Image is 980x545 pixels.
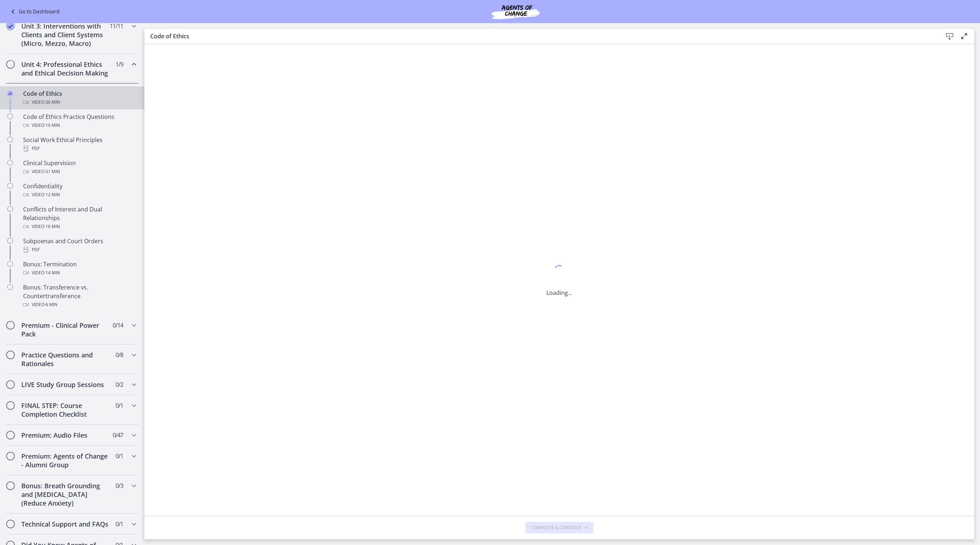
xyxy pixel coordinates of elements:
div: Conflicts of Interest and Dual Relationships [23,205,136,231]
div: PDF [23,245,136,254]
img: Agents of Change [472,3,559,20]
div: Bonus: Transference vs. Countertransference [23,283,136,309]
span: 0 / 47 [113,431,123,439]
span: 1 / 9 [116,60,123,69]
span: · 36 min [44,98,60,107]
h2: Premium: Agents of Change - Alumni Group [21,452,109,469]
p: Loading... [546,288,572,297]
span: Complete & continue [531,525,582,531]
span: · 16 min [44,222,60,231]
i: Completed [7,91,13,96]
span: · 6 min [44,300,57,309]
h2: LIVE Study Group Sessions [21,380,109,389]
div: Bonus: Termination [23,260,136,277]
div: Video [23,190,136,199]
span: · 31 min [44,167,60,176]
div: Code of Ethics Practice Questions [23,112,136,130]
div: Social Work Ethical Principles [23,136,136,153]
div: Video [23,300,136,309]
i: Completed [6,22,15,30]
div: Video [23,167,136,176]
h2: Bonus: Breath Grounding and [MEDICAL_DATA] (Reduce Anxiety) [21,481,109,507]
span: 0 / 1 [116,520,123,528]
button: Complete & continue [525,522,593,533]
h2: FINAL STEP: Course Completion Checklist [21,401,109,419]
span: 0 / 8 [116,351,123,359]
h2: Premium - Clinical Power Pack [21,321,109,338]
div: 1 [546,263,572,280]
div: Video [23,269,136,277]
h2: Unit 3: Interventions with Clients and Client Systems (Micro, Mezzo, Macro) [21,22,109,48]
div: Video [23,222,136,231]
h2: Unit 4: Professional Ethics and Ethical Decision Making [21,60,109,77]
div: PDF [23,144,136,153]
h2: Premium: Audio Files [21,431,109,439]
span: · 14 min [44,269,60,277]
div: Subpoenas and Court Orders [23,237,136,254]
div: Clinical Supervision [23,159,136,176]
span: 0 / 1 [116,401,123,410]
span: 11 / 11 [110,22,123,30]
div: Video [23,98,136,107]
span: 0 / 3 [116,481,123,490]
div: Video [23,121,136,130]
span: 0 / 14 [113,321,123,330]
a: Go to Dashboard [9,7,60,16]
h2: Technical Support and FAQs [21,520,109,528]
div: Code of Ethics [23,89,136,107]
h3: Code of Ethics [150,32,931,40]
div: Confidentiality [23,182,136,199]
h2: Practice Questions and Rationales [21,351,109,368]
span: · 12 min [44,190,60,199]
span: 0 / 1 [116,452,123,460]
span: · 19 min [44,121,60,130]
span: 0 / 2 [116,380,123,389]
